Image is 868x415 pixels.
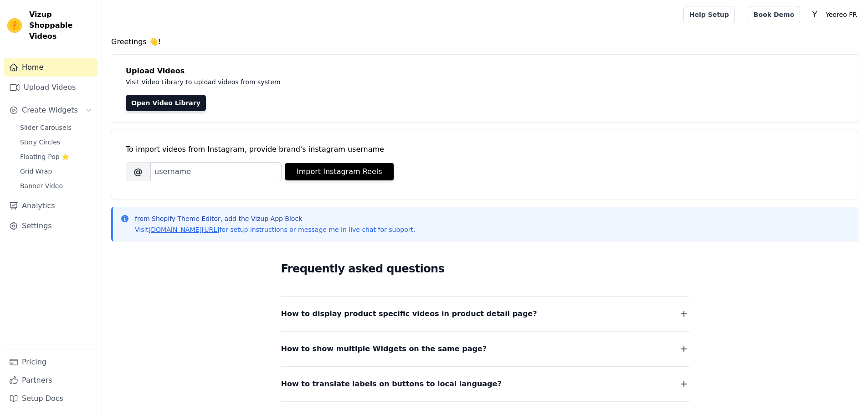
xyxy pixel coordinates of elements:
[4,78,98,97] a: Upload Videos
[126,66,844,77] h4: Upload Videos
[150,162,282,181] input: username
[15,179,98,192] a: Banner Video
[812,10,817,19] text: Y
[15,165,98,178] a: Grid Wrap
[4,389,98,408] a: Setup Docs
[15,150,98,163] a: Floating-Pop ⭐
[149,226,220,233] a: [DOMAIN_NAME][URL]
[126,77,534,87] p: Visit Video Library to upload videos from system
[281,343,487,355] span: How to show multiple Widgets on the same page?
[4,217,98,235] a: Settings
[111,36,859,47] h4: Greetings 👋!
[15,121,98,134] a: Slider Carousels
[126,144,844,155] div: To import videos from Instagram, provide brand's instagram username
[20,181,63,190] span: Banner Video
[29,9,94,42] span: Vizup Shoppable Videos
[20,152,69,161] span: Floating-Pop ⭐
[683,6,735,23] a: Help Setup
[4,101,98,119] button: Create Widgets
[7,18,22,33] img: Vizup
[807,6,861,23] button: Y Yeoreo FR
[20,123,72,132] span: Slider Carousels
[281,378,689,390] button: How to translate labels on buttons to local language?
[4,58,98,77] a: Home
[126,95,206,111] a: Open Video Library
[126,162,150,181] span: @
[22,105,78,116] span: Create Widgets
[135,225,415,234] p: Visit for setup instructions or message me in live chat for support.
[285,163,394,180] button: Import Instagram Reels
[20,138,60,147] span: Story Circles
[281,260,689,278] h2: Frequently asked questions
[20,167,52,176] span: Grid Wrap
[281,343,689,355] button: How to show multiple Widgets on the same page?
[15,136,98,149] a: Story Circles
[281,378,502,390] span: How to translate labels on buttons to local language?
[135,214,415,223] p: from Shopify Theme Editor, add the Vizup App Block
[4,197,98,215] a: Analytics
[748,6,800,23] a: Book Demo
[4,371,98,389] a: Partners
[822,6,861,23] p: Yeoreo FR
[4,353,98,371] a: Pricing
[281,307,537,320] span: How to display product specific videos in product detail page?
[281,307,689,320] button: How to display product specific videos in product detail page?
